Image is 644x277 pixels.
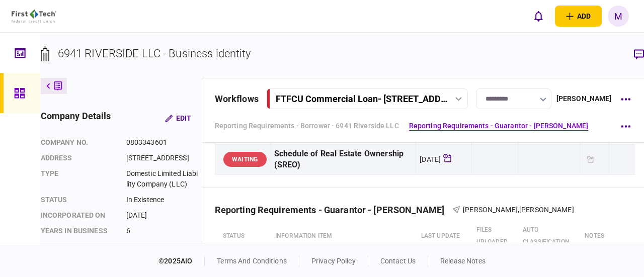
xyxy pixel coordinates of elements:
[311,257,356,265] a: privacy policy
[409,121,589,131] a: Reporting Requirements - Guarantor - [PERSON_NAME]
[217,257,287,265] a: terms and conditions
[41,195,116,205] div: status
[215,121,399,131] a: Reporting Requirements - Borrower - 6941 Riverside LLC
[518,219,580,254] th: auto classification
[274,148,413,171] div: Schedule of Real Estate Ownership (SREO)
[584,153,597,166] div: Updated document requested
[126,137,199,148] div: 0803343601
[555,6,602,27] button: open adding identity options
[528,6,549,27] button: open notifications list
[41,226,116,236] div: years in business
[223,152,267,167] div: WAITING
[126,226,199,236] div: 6
[126,168,199,190] div: Domestic Limited Liability Company (LLC)
[41,109,111,127] div: company details
[608,6,629,27] button: M
[41,153,116,163] div: address
[58,45,251,62] div: 6941 RIVERSIDE LLC - Business identity
[440,257,486,265] a: release notes
[380,257,416,265] a: contact us
[126,241,199,252] div: [DATE]
[215,205,453,215] div: Reporting Requirements - Guarantor - [PERSON_NAME]
[276,94,447,104] div: FTFCU Commercial Loan - [STREET_ADDRESS]
[420,154,441,164] div: [DATE]
[463,206,518,214] span: [PERSON_NAME]
[519,206,574,214] span: [PERSON_NAME]
[41,168,116,190] div: Type
[41,241,116,252] div: last update
[41,210,116,221] div: incorporated on
[416,219,471,254] th: last update
[270,219,416,254] th: Information item
[41,137,116,148] div: company no.
[215,219,270,254] th: status
[126,210,199,221] div: [DATE]
[580,219,609,254] th: notes
[126,153,199,163] div: [STREET_ADDRESS]
[267,88,468,109] button: FTFCU Commercial Loan- [STREET_ADDRESS]
[12,10,56,23] img: client company logo
[556,94,612,104] div: [PERSON_NAME]
[126,195,199,205] div: In Existence
[157,109,199,127] button: Edit
[471,219,518,254] th: Files uploaded
[215,92,259,106] div: workflows
[518,206,519,214] span: ,
[158,256,205,266] div: © 2025 AIO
